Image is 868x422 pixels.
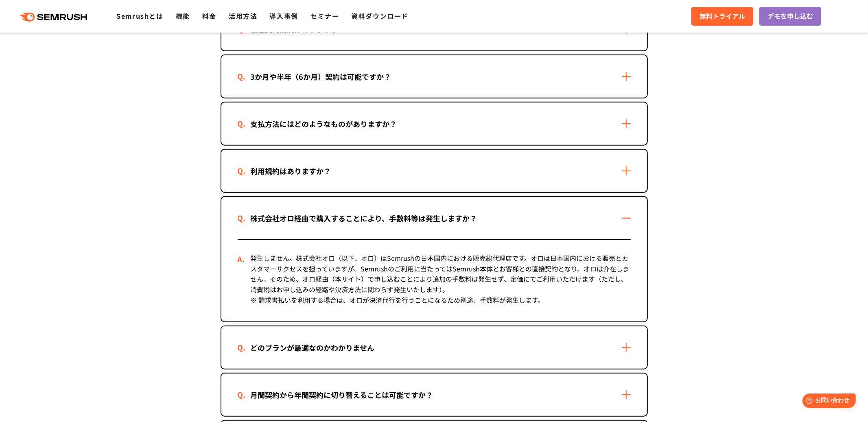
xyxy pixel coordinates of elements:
div: 株式会社オロ経由で購入することにより、手数料等は発生しますか？ [238,212,490,224]
a: 無料トライアル [691,7,753,26]
div: 発生しません。株式会社オロ（以下、オロ）はSemrushの日本国内における販売総代理店です。オロは日本国内における販売とカスタマーサクセスを担っていますが、Semrushのご利用に当たってはSe... [238,240,631,321]
a: 機能 [176,11,190,21]
a: Semrushとは [116,11,163,21]
div: 3か月や半年（6か月）契約は可能ですか？ [238,71,404,83]
a: デモを申し込む [759,7,821,26]
a: セミナー [310,11,339,21]
div: 利用規約はありますか？ [238,165,344,177]
a: 活用方法 [229,11,257,21]
div: どのプランが最適なのかわかりません [238,342,388,354]
span: 無料トライアル [700,11,745,22]
span: デモを申し込む [767,11,813,22]
div: 支払方法にはどのようなものがありますか？ [238,118,410,130]
a: 料金 [202,11,216,21]
a: 導入事例 [270,11,298,21]
iframe: Help widget launcher [796,390,859,413]
div: 月間契約から年間契約に切り替えることは可能ですか？ [238,389,446,401]
a: 資料ダウンロード [351,11,409,21]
